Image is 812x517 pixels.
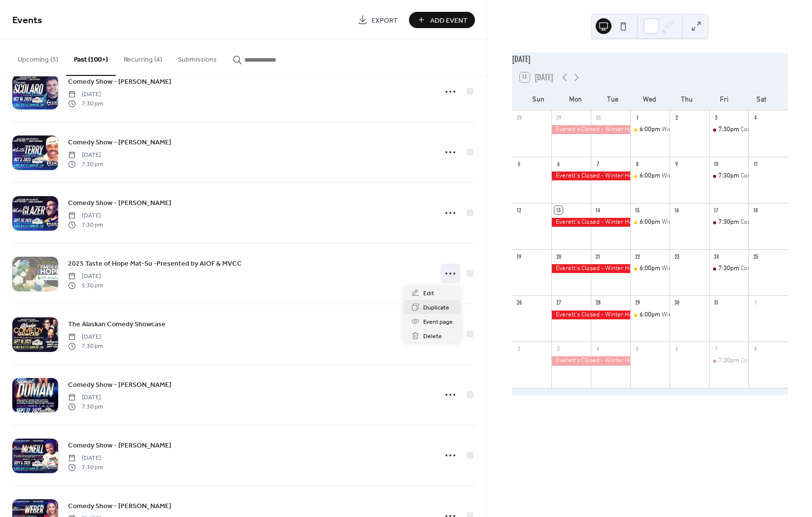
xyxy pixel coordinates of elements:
[68,463,103,472] span: 7:30 pm
[662,218,696,227] div: Wine & Yoga
[68,259,242,269] span: 2025 Taste of Hope Mat-Su -Presented by AIOF & MVCC
[662,264,696,273] div: Wine & Yoga
[630,264,670,273] div: Wine & Yoga
[633,345,642,353] div: 5
[515,345,523,353] div: 2
[423,303,449,313] span: Duplicate
[673,252,681,261] div: 23
[554,345,563,353] div: 3
[68,138,171,148] span: Comedy Show - [PERSON_NAME]
[551,172,630,180] div: Everett's Closed - Winter Hours
[68,402,103,411] span: 7:30 pm
[673,299,681,307] div: 30
[423,331,442,342] span: Delete
[68,454,103,463] span: [DATE]
[551,125,630,134] div: Everett's Closed - Winter Hours
[68,319,166,330] span: The Alaskan Comedy Showcase
[712,160,720,168] div: 10
[551,356,630,365] div: Everett's Closed - Winter Hours
[673,160,681,168] div: 9
[551,264,630,273] div: Everett's Closed - Winter Hours
[633,252,642,261] div: 22
[68,76,171,87] a: Comedy Show - [PERSON_NAME]
[116,40,170,75] button: Recurring (4)
[631,90,668,110] div: Wed
[12,11,42,30] span: Events
[68,501,171,512] span: Comedy Show - [PERSON_NAME]
[594,252,602,261] div: 21
[633,113,642,122] div: 1
[68,393,103,402] span: [DATE]
[752,299,760,307] div: 1
[515,160,523,168] div: 5
[640,310,662,319] span: 6:00pm
[630,172,670,180] div: Wine & Yoga
[68,379,171,390] a: Comedy Show - [PERSON_NAME]
[712,206,720,214] div: 17
[709,218,748,227] div: Comedy Show - Jeremiah Coughlan
[633,160,642,168] div: 8
[640,172,662,180] span: 6:00pm
[409,12,475,28] button: Add Event
[640,218,662,227] span: 6:00pm
[515,252,523,261] div: 19
[68,380,171,390] span: Comedy Show - [PERSON_NAME]
[630,218,670,227] div: Wine & Yoga
[68,441,171,451] span: Comedy Show - [PERSON_NAME]
[68,99,103,108] span: 7:30 pm
[712,113,720,122] div: 3
[630,310,670,319] div: Wine & Yoga
[554,160,563,168] div: 6
[557,90,594,110] div: Mon
[515,299,523,307] div: 26
[673,345,681,353] div: 6
[718,356,741,365] span: 7:30pm
[752,160,760,168] div: 11
[752,252,760,261] div: 25
[673,206,681,214] div: 16
[68,137,171,148] a: Comedy Show - [PERSON_NAME]
[554,252,563,261] div: 20
[594,160,602,168] div: 7
[662,172,696,180] div: Wine & Yoga
[706,90,743,110] div: Fri
[68,258,242,269] a: 2025 Taste of Hope Mat-Su -Presented by AIOF & MVCC
[709,356,748,365] div: Comedy Show - Adam Tiller
[669,90,706,110] div: Thu
[712,345,720,353] div: 7
[718,172,741,180] span: 7:30pm
[68,333,103,342] span: [DATE]
[170,40,225,75] button: Submissions
[68,211,103,220] span: [DATE]
[743,90,780,110] div: Sat
[709,264,748,273] div: Comedy Show - Rocky Osborn
[594,113,602,122] div: 30
[372,15,398,26] span: Export
[68,440,171,451] a: Comedy Show - [PERSON_NAME]
[718,264,741,273] span: 7:30pm
[640,264,662,273] span: 6:00pm
[712,299,720,307] div: 31
[718,125,741,134] span: 7:30pm
[68,197,171,208] a: Comedy Show - [PERSON_NAME]
[430,15,468,26] span: Add Event
[594,90,631,110] div: Tue
[68,160,103,169] span: 7:30 pm
[709,172,748,180] div: Comedy Show - Brian Scolaro
[68,342,103,350] span: 7:30 pm
[673,113,681,122] div: 2
[68,151,103,160] span: [DATE]
[594,206,602,214] div: 14
[718,218,741,227] span: 7:30pm
[68,318,166,330] a: The Alaskan Comedy Showcase
[512,53,788,66] div: [DATE]
[520,90,557,110] div: Sun
[633,299,642,307] div: 29
[551,218,630,227] div: Everett's Closed - Winter Hours
[423,317,453,327] span: Event page
[515,113,523,122] div: 28
[554,113,563,122] div: 29
[350,12,405,28] a: Export
[709,125,748,134] div: Comedy Show - Keith Terry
